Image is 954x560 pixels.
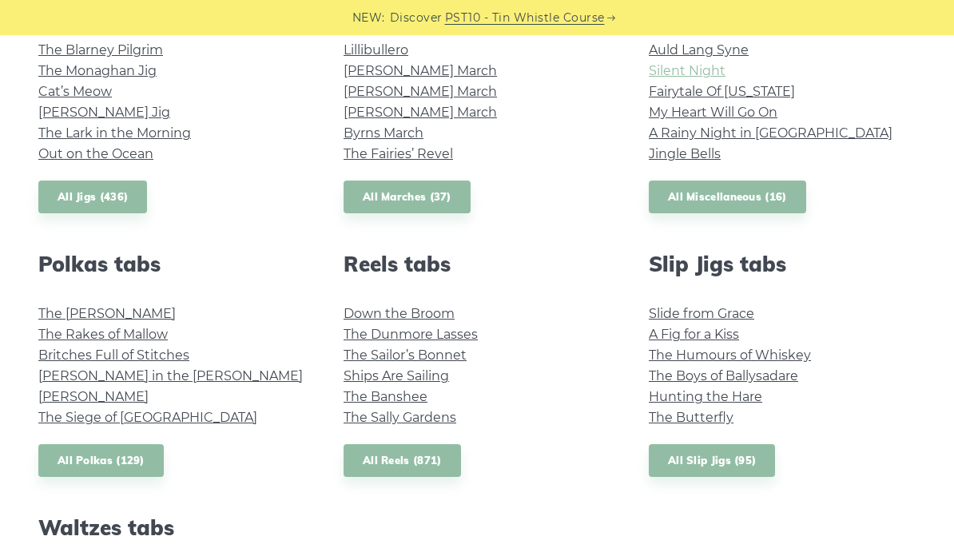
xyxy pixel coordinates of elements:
[649,348,811,363] a: The Humours of Whiskey
[649,327,739,342] a: A Fig for a Kiss
[649,84,795,99] a: Fairytale Of [US_STATE]
[344,348,467,363] a: The Sailor’s Bonnet
[649,42,749,58] a: Auld Lang Syne
[38,368,303,383] a: [PERSON_NAME] in the [PERSON_NAME]
[38,146,153,161] a: Out on the Ocean
[38,125,191,141] a: The Lark in the Morning
[649,306,754,321] a: Slide from Grace
[344,410,456,425] a: The Sally Gardens
[649,410,733,425] a: The Butterfly
[344,389,427,404] a: The Banshee
[649,146,721,161] a: Jingle Bells
[344,306,455,321] a: Down the Broom
[38,63,157,78] a: The Monaghan Jig
[649,125,892,141] a: A Rainy Night in [GEOGRAPHIC_DATA]
[38,389,149,404] a: [PERSON_NAME]
[344,368,449,383] a: Ships Are Sailing
[38,444,164,477] a: All Polkas (129)
[38,327,168,342] a: The Rakes of Mallow
[344,105,497,120] a: [PERSON_NAME] March
[38,410,257,425] a: The Siege of [GEOGRAPHIC_DATA]
[445,9,605,27] a: PST10 - Tin Whistle Course
[344,444,461,477] a: All Reels (871)
[38,252,305,276] h2: Polkas tabs
[649,181,806,213] a: All Miscellaneous (16)
[344,84,497,99] a: [PERSON_NAME] March
[344,146,453,161] a: The Fairies’ Revel
[38,42,163,58] a: The Blarney Pilgrim
[649,444,775,477] a: All Slip Jigs (95)
[344,327,478,342] a: The Dunmore Lasses
[390,9,443,27] span: Discover
[344,63,497,78] a: [PERSON_NAME] March
[649,252,916,276] h2: Slip Jigs tabs
[344,181,471,213] a: All Marches (37)
[352,9,385,27] span: NEW:
[344,42,408,58] a: Lillibullero
[649,389,762,404] a: Hunting the Hare
[38,348,189,363] a: Britches Full of Stitches
[38,515,305,540] h2: Waltzes tabs
[649,63,725,78] a: Silent Night
[649,105,777,120] a: My Heart Will Go On
[344,125,423,141] a: Byrns March
[38,105,170,120] a: [PERSON_NAME] Jig
[38,84,112,99] a: Cat’s Meow
[38,181,147,213] a: All Jigs (436)
[649,368,798,383] a: The Boys of Ballysadare
[38,306,176,321] a: The [PERSON_NAME]
[344,252,610,276] h2: Reels tabs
